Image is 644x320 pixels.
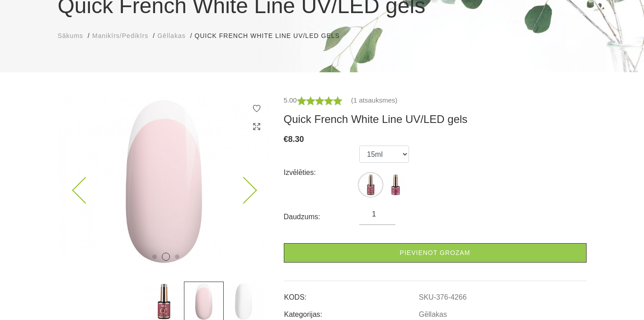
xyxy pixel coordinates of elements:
span: € [284,135,288,144]
a: Gēllakas [157,31,185,41]
td: Kategorijas: [284,303,418,320]
a: Manikīrs/Pedikīrs [92,31,148,41]
button: 1 of 3 [152,254,157,259]
div: Daudzums: [284,210,360,224]
img: ... [359,174,382,196]
span: 8.30 [288,135,304,144]
button: 2 of 3 [162,253,170,261]
li: Quick French White Line UV/LED gels [195,31,349,41]
div: Izvēlēties: [284,165,360,180]
img: ... [58,95,270,268]
a: Pievienot grozam [284,243,587,263]
a: Gēllakas [419,311,447,319]
a: Sākums [58,31,84,41]
button: 3 of 3 [175,254,179,259]
a: (1 atsauksmes) [351,95,398,106]
td: KODS: [284,286,418,303]
span: 5.00 [284,96,297,104]
span: Sākums [58,32,84,39]
span: Gēllakas [157,32,185,39]
img: ... [384,174,407,196]
h3: Quick French White Line UV/LED gels [284,113,587,126]
a: SKU-376-4266 [419,293,467,301]
span: Manikīrs/Pedikīrs [92,32,148,39]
